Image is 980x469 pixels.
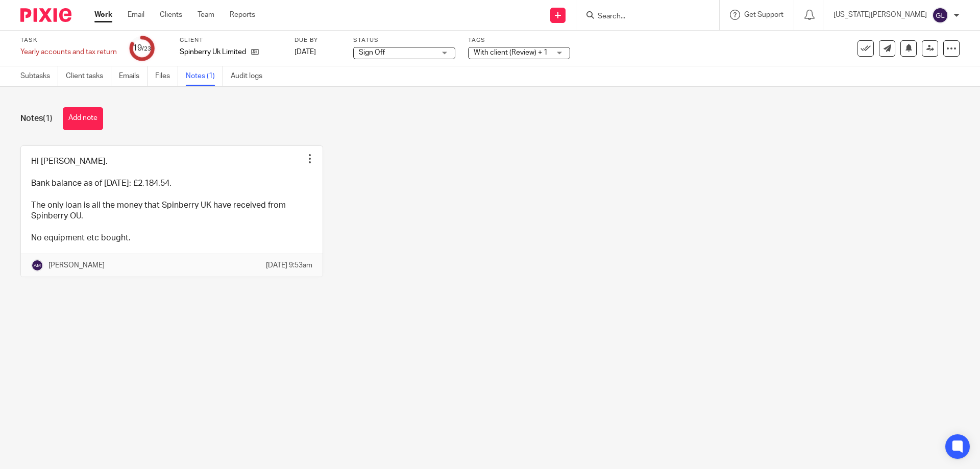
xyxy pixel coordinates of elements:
span: [DATE] [295,48,316,56]
img: svg%3E [932,7,948,23]
small: /23 [142,46,151,52]
span: Get Support [744,11,783,18]
label: Due by [295,36,340,44]
h1: Notes [20,113,53,124]
a: Email [128,10,144,20]
label: Client [180,36,282,44]
label: Task [20,36,117,44]
p: Spinberry Uk Limited [180,47,246,57]
label: Tags [468,36,570,44]
a: Subtasks [20,66,58,86]
a: Team [198,10,214,20]
a: Audit logs [231,66,270,86]
a: Clients [160,10,182,20]
input: Search [597,12,689,21]
a: Reports [230,10,255,20]
a: Files [155,66,178,86]
span: Sign Off [359,49,385,56]
a: Notes (1) [186,66,223,86]
div: Yearly accounts and tax return [20,47,117,57]
a: Emails [119,66,148,86]
img: svg%3E [31,259,43,271]
a: Work [94,10,112,20]
a: Client tasks [66,66,111,86]
button: Add note [63,107,103,130]
span: (1) [43,114,53,122]
p: [PERSON_NAME] [48,260,105,270]
div: 19 [133,42,151,54]
p: [US_STATE][PERSON_NAME] [834,10,927,20]
p: [DATE] 9:53am [266,260,312,270]
img: Pixie [20,8,71,22]
span: With client (Review) + 1 [474,49,548,56]
label: Status [353,36,455,44]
